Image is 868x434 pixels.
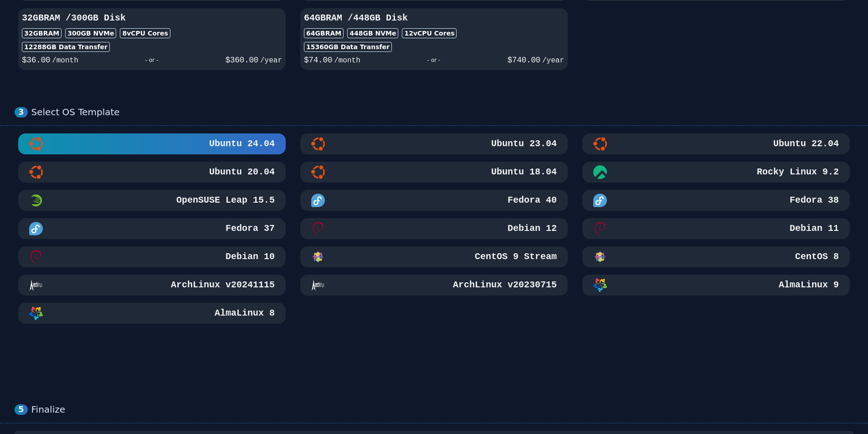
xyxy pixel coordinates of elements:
span: /year [260,56,282,65]
button: Debian 11Debian 11 [582,218,850,239]
img: Fedora 40 [311,194,325,207]
h3: Ubuntu 24.04 [207,138,275,150]
h3: Rocky Linux 9.2 [755,166,839,179]
button: Rocky Linux 9.2Rocky Linux 9.2 [582,162,850,183]
div: 5 [15,404,28,415]
button: Ubuntu 20.04Ubuntu 20.04 [18,162,286,183]
h3: Fedora 40 [506,194,557,207]
h3: ArchLinux v20241115 [169,279,275,291]
div: 64GB RAM [304,28,344,38]
h3: Fedora 38 [788,194,839,207]
button: ArchLinux v20230715ArchLinux v20230715 [300,275,568,296]
h3: Ubuntu 23.04 [489,138,557,150]
button: CentOS 9 StreamCentOS 9 Stream [300,246,568,267]
h3: Debian 10 [224,250,275,263]
img: Debian 10 [29,250,43,264]
div: 12288 GB Data Transfer [22,42,110,52]
span: /month [52,56,78,65]
div: 8 vCPU Cores [120,28,170,38]
button: Ubuntu 22.04Ubuntu 22.04 [582,133,850,154]
div: 3 [15,107,28,117]
h3: Debian 11 [788,222,839,235]
img: AlmaLinux 8 [29,306,43,320]
h3: 32GB RAM / 300 GB Disk [22,12,282,25]
button: Ubuntu 18.04Ubuntu 18.04 [300,162,568,183]
button: AlmaLinux 9AlmaLinux 9 [582,275,850,296]
h3: OpenSUSE Leap 15.5 [175,194,275,207]
div: - or - [78,54,226,66]
div: 15360 GB Data Transfer [304,42,392,52]
img: Ubuntu 23.04 [311,137,325,151]
img: Debian 11 [593,222,607,235]
img: Fedora 37 [29,222,43,235]
h3: CentOS 9 Stream [473,250,557,263]
span: $ 360.00 [226,56,258,65]
div: Finalize [31,404,853,415]
h3: Ubuntu 22.04 [771,138,839,150]
span: /month [334,56,360,65]
button: OpenSUSE Leap 15.5 MinimalOpenSUSE Leap 15.5 [18,190,286,211]
button: 32GBRAM /300GB Disk32GBRAM300GB NVMe8vCPU Cores12288GB Data Transfer$36.00/month- or -$360.00/year [18,8,286,70]
h3: Ubuntu 20.04 [207,166,275,179]
div: 12 vCPU Cores [402,28,457,38]
h3: Fedora 37 [224,222,275,235]
img: ArchLinux v20230715 [311,278,325,292]
button: Debian 10Debian 10 [18,246,286,267]
button: Debian 12Debian 12 [300,218,568,239]
img: Debian 12 [311,222,325,235]
button: Fedora 38Fedora 38 [582,190,850,211]
img: Ubuntu 22.04 [593,137,607,151]
h3: 64GB RAM / 448 GB Disk [304,12,564,25]
img: Fedora 38 [593,194,607,207]
span: $ 74.00 [304,56,332,65]
button: AlmaLinux 8AlmaLinux 8 [18,303,286,324]
img: Ubuntu 24.04 [29,137,43,151]
button: CentOS 8CentOS 8 [582,246,850,267]
h3: ArchLinux v20230715 [451,279,557,291]
button: Fedora 37Fedora 37 [18,218,286,239]
div: - or - [360,54,508,66]
img: Ubuntu 20.04 [29,165,43,179]
button: Fedora 40Fedora 40 [300,190,568,211]
span: /year [542,56,564,65]
img: CentOS 9 Stream [311,250,325,264]
span: $ 36.00 [22,56,50,65]
h3: Ubuntu 18.04 [489,166,557,179]
img: OpenSUSE Leap 15.5 Minimal [29,194,43,207]
h3: AlmaLinux 8 [213,307,275,320]
img: CentOS 8 [593,250,607,264]
img: Ubuntu 18.04 [311,165,325,179]
h3: AlmaLinux 9 [777,279,839,291]
div: 300 GB NVMe [65,28,116,38]
button: Ubuntu 24.04Ubuntu 24.04 [18,133,286,154]
span: $ 740.00 [508,56,540,65]
button: 64GBRAM /448GB Disk64GBRAM448GB NVMe12vCPU Cores15360GB Data Transfer$74.00/month- or -$740.00/year [300,8,568,70]
img: ArchLinux v20241115 [29,278,43,292]
h3: CentOS 8 [793,250,839,263]
div: 32GB RAM [22,28,62,38]
div: 448 GB NVMe [347,28,398,38]
div: Select OS Template [31,107,853,118]
button: ArchLinux v20241115ArchLinux v20241115 [18,275,286,296]
img: AlmaLinux 9 [593,278,607,292]
button: Ubuntu 23.04Ubuntu 23.04 [300,133,568,154]
h3: Debian 12 [506,222,557,235]
img: Rocky Linux 9.2 [593,165,607,179]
